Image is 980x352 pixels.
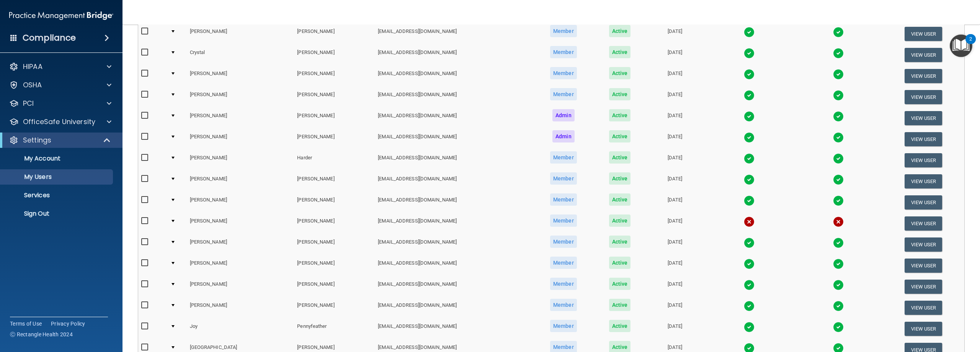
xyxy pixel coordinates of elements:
[646,192,704,213] td: [DATE]
[9,80,111,90] a: OSHA
[744,48,755,59] img: tick.e7d51cea.svg
[550,151,577,164] span: Member
[550,299,577,311] span: Member
[646,87,704,108] td: [DATE]
[23,136,51,145] p: Settings
[609,214,631,227] span: Active
[905,153,942,167] button: View User
[375,108,533,129] td: [EMAIL_ADDRESS][DOMAIN_NAME]
[294,44,375,65] td: [PERSON_NAME]
[744,237,755,248] img: tick.e7d51cea.svg
[744,216,755,227] img: cross.ca9f0e7f.svg
[294,318,375,339] td: Pennyfeather
[187,318,294,339] td: Joy
[294,255,375,276] td: [PERSON_NAME]
[744,69,755,80] img: tick.e7d51cea.svg
[294,192,375,213] td: [PERSON_NAME]
[550,257,577,269] span: Member
[646,44,704,65] td: [DATE]
[9,8,113,23] img: PMB logo
[375,44,533,65] td: [EMAIL_ADDRESS][DOMAIN_NAME]
[905,174,942,188] button: View User
[5,210,109,218] p: Sign Out
[375,318,533,339] td: [EMAIL_ADDRESS][DOMAIN_NAME]
[744,132,755,143] img: tick.e7d51cea.svg
[552,109,575,121] span: Admin
[375,171,533,192] td: [EMAIL_ADDRESS][DOMAIN_NAME]
[550,172,577,185] span: Member
[833,132,844,143] img: tick.e7d51cea.svg
[375,87,533,108] td: [EMAIL_ADDRESS][DOMAIN_NAME]
[646,318,704,339] td: [DATE]
[646,255,704,276] td: [DATE]
[294,65,375,87] td: [PERSON_NAME]
[609,151,631,164] span: Active
[833,111,844,122] img: tick.e7d51cea.svg
[905,69,942,83] button: View User
[294,234,375,255] td: [PERSON_NAME]
[294,297,375,318] td: [PERSON_NAME]
[375,255,533,276] td: [EMAIL_ADDRESS][DOMAIN_NAME]
[905,90,942,104] button: View User
[550,67,577,79] span: Member
[833,48,844,59] img: tick.e7d51cea.svg
[375,297,533,318] td: [EMAIL_ADDRESS][DOMAIN_NAME]
[744,195,755,206] img: tick.e7d51cea.svg
[833,174,844,185] img: tick.e7d51cea.svg
[23,62,42,71] p: HIPAA
[609,46,631,58] span: Active
[294,23,375,44] td: [PERSON_NAME]
[23,99,34,108] p: PCI
[375,129,533,150] td: [EMAIL_ADDRESS][DOMAIN_NAME]
[550,236,577,248] span: Member
[9,99,111,108] a: PCI
[833,216,844,227] img: cross.ca9f0e7f.svg
[833,90,844,101] img: tick.e7d51cea.svg
[375,234,533,255] td: [EMAIL_ADDRESS][DOMAIN_NAME]
[609,320,631,332] span: Active
[187,276,294,297] td: [PERSON_NAME]
[550,214,577,227] span: Member
[9,117,111,126] a: OfficeSafe University
[646,108,704,129] td: [DATE]
[550,46,577,58] span: Member
[905,48,942,62] button: View User
[375,150,533,171] td: [EMAIL_ADDRESS][DOMAIN_NAME]
[744,259,755,269] img: tick.e7d51cea.svg
[10,320,42,327] a: Terms of Use
[9,62,111,71] a: HIPAA
[833,69,844,80] img: tick.e7d51cea.svg
[646,23,704,44] td: [DATE]
[375,276,533,297] td: [EMAIL_ADDRESS][DOMAIN_NAME]
[294,129,375,150] td: [PERSON_NAME]
[9,136,111,145] a: Settings
[609,278,631,290] span: Active
[550,278,577,290] span: Member
[646,150,704,171] td: [DATE]
[550,320,577,332] span: Member
[294,171,375,192] td: [PERSON_NAME]
[23,33,76,43] h4: Compliance
[744,280,755,290] img: tick.e7d51cea.svg
[969,39,972,49] div: 2
[744,153,755,164] img: tick.e7d51cea.svg
[187,213,294,234] td: [PERSON_NAME]
[646,213,704,234] td: [DATE]
[187,87,294,108] td: [PERSON_NAME]
[646,276,704,297] td: [DATE]
[5,155,109,162] p: My Account
[744,301,755,311] img: tick.e7d51cea.svg
[905,27,942,41] button: View User
[646,129,704,150] td: [DATE]
[646,234,704,255] td: [DATE]
[187,255,294,276] td: [PERSON_NAME]
[187,23,294,44] td: [PERSON_NAME]
[833,237,844,248] img: tick.e7d51cea.svg
[552,130,575,142] span: Admin
[294,150,375,171] td: Harder
[905,280,942,294] button: View User
[646,171,704,192] td: [DATE]
[744,111,755,122] img: tick.e7d51cea.svg
[375,23,533,44] td: [EMAIL_ADDRESS][DOMAIN_NAME]
[646,297,704,318] td: [DATE]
